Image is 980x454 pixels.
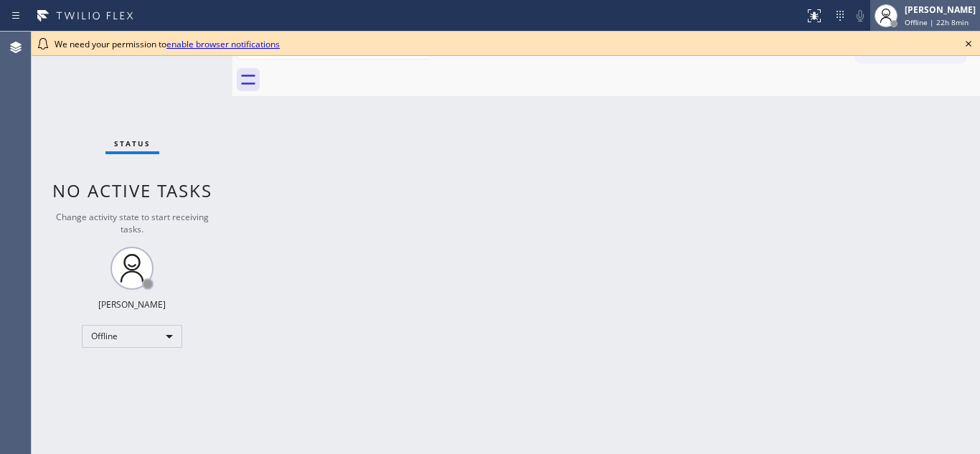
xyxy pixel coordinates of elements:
[52,179,212,202] span: No active tasks
[56,211,209,235] span: Change activity state to start receiving tasks.
[98,298,166,311] div: [PERSON_NAME]
[905,17,969,27] span: Offline | 22h 8min
[82,325,182,348] div: Offline
[55,38,280,50] span: We need your permission to
[905,4,976,16] div: [PERSON_NAME]
[114,138,151,148] span: Status
[850,6,870,26] button: Mute
[166,38,280,50] a: enable browser notifications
